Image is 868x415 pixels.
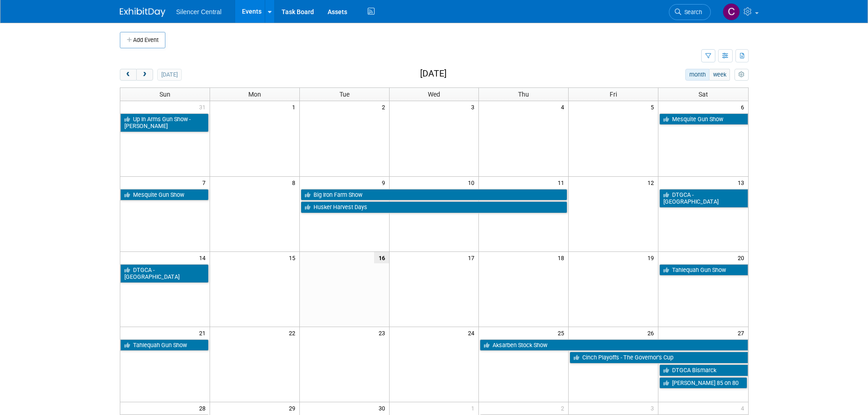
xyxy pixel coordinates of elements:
span: Mon [248,91,261,98]
button: next [136,69,153,81]
a: Husker Harvest Days [301,201,568,213]
span: 2 [560,402,568,414]
span: 4 [740,402,748,414]
span: 10 [467,177,478,188]
span: Fri [610,91,617,98]
span: 1 [470,402,478,414]
span: 27 [737,327,748,338]
button: month [685,69,709,81]
button: Add Event [120,32,165,48]
span: 3 [650,402,658,414]
span: Silencer Central [176,8,222,15]
span: 23 [378,327,389,338]
img: Cade Cox [723,3,740,20]
button: [DATE] [157,69,181,81]
span: 2 [381,101,389,113]
a: Big Iron Farm Show [301,189,568,201]
span: 25 [557,327,568,338]
a: Search [669,4,711,20]
span: 11 [557,177,568,188]
span: Search [681,9,702,15]
span: Tue [339,91,349,98]
span: 21 [198,327,210,338]
span: Sat [699,91,708,98]
a: Up In Arms Gun Show - [PERSON_NAME] [120,113,209,132]
a: Tahlequah Gun Show [659,264,748,276]
span: 15 [288,252,299,263]
span: 5 [650,101,658,113]
span: 13 [737,177,748,188]
a: Mesquite Gun Show [659,113,748,125]
a: Cinch Playoffs - The Governor’s Cup [570,352,748,364]
a: Aksarben Stock Show [480,339,748,351]
i: Personalize Calendar [739,72,745,78]
span: 31 [198,101,210,113]
button: week [709,69,730,81]
span: 28 [198,402,210,414]
span: 18 [557,252,568,263]
span: 16 [374,252,389,263]
span: Sun [159,91,170,98]
button: prev [120,69,137,81]
span: 6 [740,101,748,113]
a: DTGCA Bismarck [659,364,748,376]
span: 17 [467,252,478,263]
span: Thu [518,91,529,98]
span: 24 [467,327,478,338]
span: 8 [291,177,299,188]
span: 26 [647,327,658,338]
span: 12 [647,177,658,188]
span: 29 [288,402,299,414]
span: 22 [288,327,299,338]
span: 20 [737,252,748,263]
button: myCustomButton [734,69,748,81]
span: 14 [198,252,210,263]
a: [PERSON_NAME] 85 on 80 [659,377,747,389]
a: Tahlequah Gun Show [120,339,209,351]
a: Mesquite Gun Show [120,189,209,201]
span: 4 [560,101,568,113]
span: 9 [381,177,389,188]
span: 30 [378,402,389,414]
span: 19 [647,252,658,263]
span: 3 [470,101,478,113]
h2: [DATE] [420,69,447,79]
span: 7 [201,177,210,188]
img: ExhibitDay [120,8,165,17]
span: 1 [291,101,299,113]
a: DTGCA - [GEOGRAPHIC_DATA] [659,189,748,208]
span: Wed [428,91,440,98]
a: DTGCA - [GEOGRAPHIC_DATA] [120,264,209,283]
